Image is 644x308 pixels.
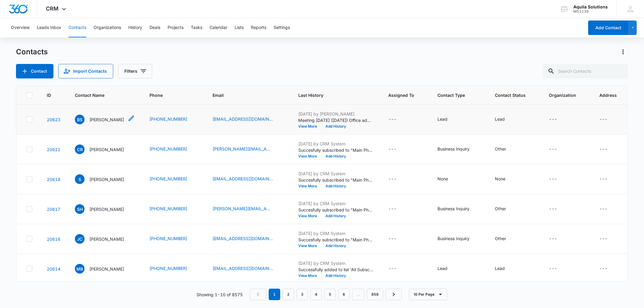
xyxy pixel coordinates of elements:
[549,265,557,272] div: ---
[298,274,321,278] button: View More
[388,176,396,183] div: ---
[75,264,135,274] div: Contact Name - Matthew Branch - Select to Edit Field
[437,92,472,98] span: Contact Type
[409,289,447,300] button: 10 Per Page
[298,170,374,177] p: [DATE] by CRM System
[599,265,618,272] div: Address - - Select to Edit Field
[495,235,517,243] div: Contact Status - Other - Select to Edit Field
[437,176,448,182] div: None
[298,230,374,237] p: [DATE] by CRM System
[149,176,187,182] a: [PHONE_NUMBER]
[47,147,60,152] a: Navigate to contact details page for Charles Raglin
[437,146,480,153] div: Contact Type - Business Inquiry - Select to Edit Field
[75,115,135,124] div: Contact Name - Barrvara Sarabia - Select to Edit Field
[75,144,135,154] div: Contact Name - Charles Raglin - Select to Edit Field
[321,214,350,218] button: Add History
[321,125,350,128] button: Add History
[388,235,407,243] div: Assigned To - - Select to Edit Field
[75,204,85,214] span: SH
[495,205,517,213] div: Contact Status - Other - Select to Edit Field
[149,18,160,37] button: Deals
[599,146,618,153] div: Address - - Select to Edit Field
[437,235,469,242] div: Business Inquiry
[338,289,350,300] a: Page 6
[75,264,85,274] span: MB
[549,235,568,243] div: Organization - - Select to Edit Field
[47,207,60,212] a: Navigate to contact details page for Susan Hayashi
[298,125,321,128] button: View More
[437,235,480,243] div: Contact Type - Business Inquiry - Select to Edit Field
[298,214,321,218] button: View More
[149,146,187,152] a: [PHONE_NUMBER]
[495,205,506,212] div: Other
[549,235,557,243] div: ---
[149,92,189,98] span: Phone
[210,18,227,37] button: Calendar
[58,64,113,78] button: Import Contacts
[588,21,629,35] button: Add Contact
[46,5,59,12] span: CRM
[213,116,284,123] div: Email - barrvarasarabia@carbonlifesciences.org - Select to Edit Field
[495,146,517,153] div: Contact Status - Other - Select to Edit Field
[495,265,516,272] div: Contact Status - Lead - Select to Edit Field
[298,260,374,266] p: [DATE] by CRM System
[437,116,458,123] div: Contact Type - Lead - Select to Edit Field
[495,176,516,183] div: Contact Status - None - Select to Edit Field
[213,235,284,243] div: Email - josefa19carlos@gmail.com - Select to Edit Field
[324,289,336,300] a: Page 5
[437,205,469,212] div: Business Inquiry
[298,184,321,188] button: View More
[149,265,198,272] div: Phone - 8284175548 - Select to Edit Field
[250,289,402,300] nav: Pagination
[437,176,459,183] div: Contact Type - None - Select to Edit Field
[298,141,374,147] p: [DATE] by CRM System
[321,184,350,188] button: Add History
[495,176,505,182] div: None
[269,289,280,300] em: 1
[549,205,568,213] div: Organization - - Select to Edit Field
[437,116,447,122] div: Lead
[298,207,374,213] p: Succesfully subscribed to "Main Pharma / Bio".
[213,92,275,98] span: Email
[274,18,290,37] button: Settings
[213,176,273,182] a: [EMAIL_ADDRESS][DOMAIN_NAME]
[235,18,244,37] button: Lists
[75,144,85,154] span: CR
[298,154,321,158] button: View More
[321,274,350,278] button: Add History
[549,92,576,98] span: Organization
[75,92,126,98] span: Contact Name
[543,64,628,78] input: Search Contacts
[149,205,187,212] a: [PHONE_NUMBER]
[75,234,135,244] div: Contact Name - Josefa Carlos - Select to Edit Field
[149,265,187,271] a: [PHONE_NUMBER]
[388,265,396,272] div: ---
[47,266,60,271] a: Navigate to contact details page for Matthew Branch
[573,5,608,9] div: account name
[118,64,152,78] button: Filters
[47,117,60,122] a: Navigate to contact details page for Barrvara Sarabia
[388,176,407,183] div: Assigned To - - Select to Edit Field
[89,116,124,123] p: [PERSON_NAME]
[213,265,273,271] a: [EMAIL_ADDRESS][DOMAIN_NAME]
[599,146,607,153] div: ---
[388,146,407,153] div: Assigned To - - Select to Edit Field
[89,266,124,272] p: [PERSON_NAME]
[495,235,506,242] div: Other
[89,206,124,212] p: [PERSON_NAME]
[213,146,284,153] div: Email - charles@steiraairllc.com - Select to Edit Field
[298,200,374,207] p: [DATE] by CRM System
[599,235,607,243] div: ---
[388,205,407,213] div: Assigned To - - Select to Edit Field
[298,147,374,153] p: Succesfully subscribed to "Main Pharma / Bio".
[149,235,187,242] a: [PHONE_NUMBER]
[495,265,505,271] div: Lead
[388,116,396,123] div: ---
[388,235,396,243] div: ---
[149,116,198,123] div: Phone - 2139360774 - Select to Edit Field
[599,265,607,272] div: ---
[599,116,607,123] div: ---
[296,289,308,300] a: Page 3
[47,237,60,242] a: Navigate to contact details page for Josefa Carlos
[599,205,607,213] div: ---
